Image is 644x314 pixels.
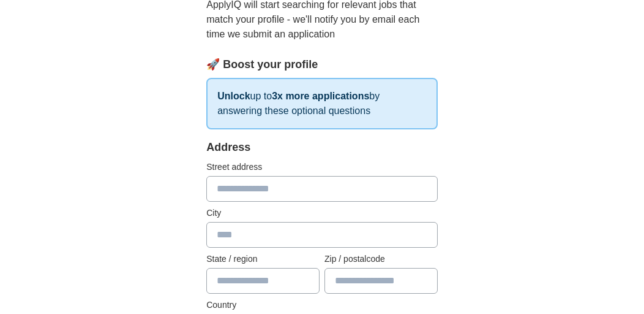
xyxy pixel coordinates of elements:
[272,91,369,101] strong: 3x more applications
[206,299,438,312] label: Country
[217,91,250,101] strong: Unlock
[206,161,438,174] label: Street address
[324,253,438,266] label: Zip / postalcode
[206,56,438,73] div: 🚀 Boost your profile
[206,78,438,129] p: up to by answering these optional questions
[206,207,438,220] label: City
[206,139,438,156] div: Address
[206,253,320,266] label: State / region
